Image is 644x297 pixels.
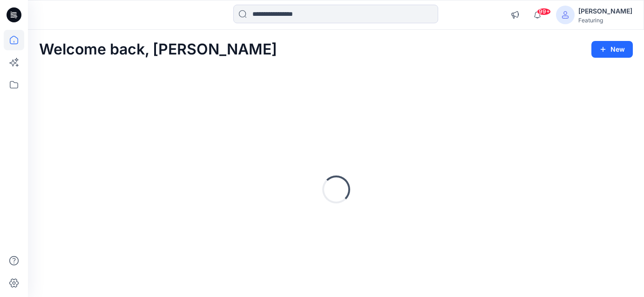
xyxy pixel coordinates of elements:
span: 99+ [537,8,551,15]
h2: Welcome back, [PERSON_NAME] [39,41,277,58]
div: [PERSON_NAME] [578,6,632,17]
button: New [591,41,633,58]
svg: avatar [562,11,569,19]
div: Featuring [578,17,632,24]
